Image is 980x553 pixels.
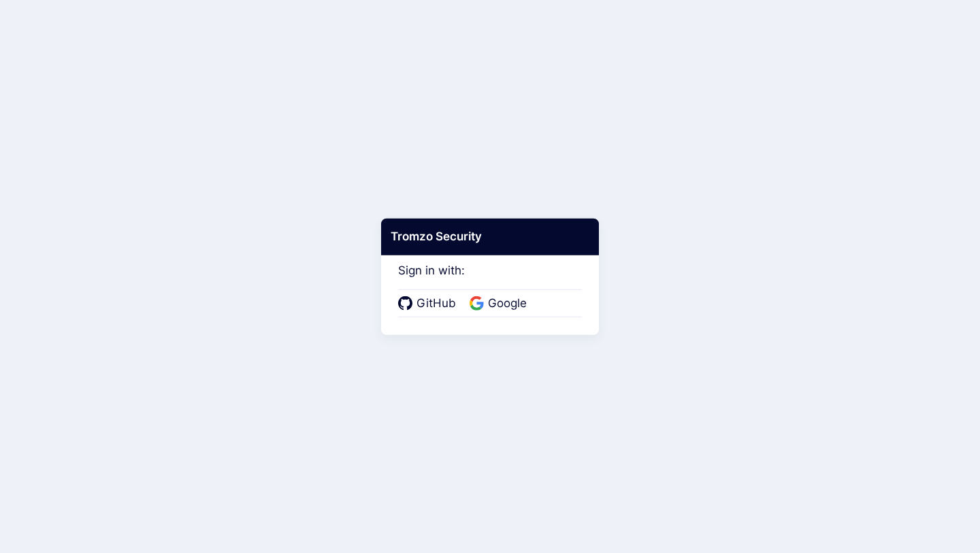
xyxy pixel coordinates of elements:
div: Tromzo Security [381,219,599,255]
a: Google [470,295,531,313]
span: Google [484,295,531,313]
span: GitHub [412,295,460,313]
a: GitHub [398,295,460,313]
div: Sign in with: [398,245,582,317]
